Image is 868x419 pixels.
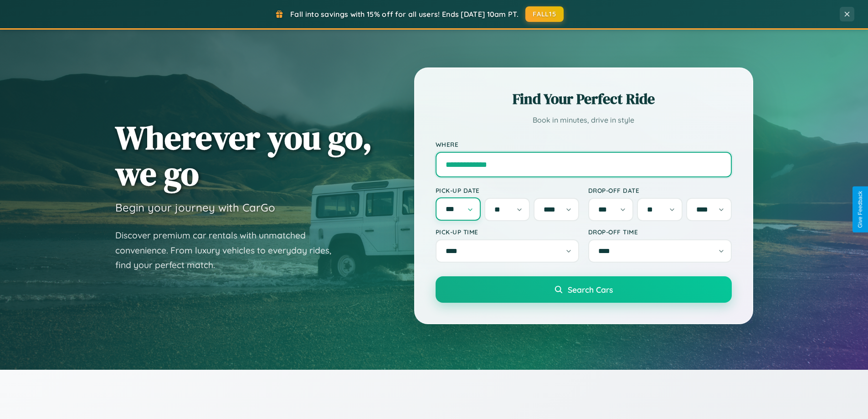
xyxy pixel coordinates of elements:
[588,186,732,194] label: Drop-off Date
[115,228,343,273] p: Discover premium car rentals with unmatched convenience. From luxury vehicles to everyday rides, ...
[115,201,275,214] h3: Begin your journey with CarGo
[525,6,564,22] button: FALL15
[115,119,372,191] h1: Wherever you go, we go
[436,89,732,109] h2: Find Your Perfect Ride
[568,285,613,295] span: Search Cars
[436,276,732,303] button: Search Cars
[588,228,732,236] label: Drop-off Time
[436,228,579,236] label: Pick-up Time
[290,10,519,19] span: Fall into savings with 15% off for all users! Ends [DATE] 10am PT.
[436,186,579,194] label: Pick-up Date
[857,191,863,228] div: Give Feedback
[436,114,732,127] p: Book in minutes, drive in style
[436,140,732,148] label: Where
